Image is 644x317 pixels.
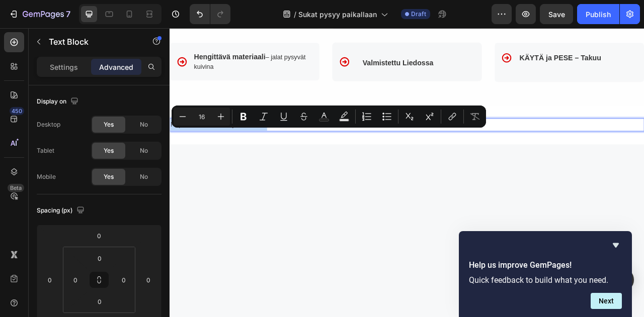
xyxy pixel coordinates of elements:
div: Beta [8,184,24,192]
div: 450 [10,107,24,115]
strong: Valmistettu Liedossa [246,39,336,49]
div: Desktop [37,120,60,129]
button: Publish [577,4,619,24]
h2: Help us improve GemPages! [469,259,622,271]
iframe: Design area [170,28,644,317]
input: 0 [42,272,57,287]
p: 7 [66,8,70,20]
button: 7 [4,4,75,24]
button: Next question [591,293,622,309]
div: Editor contextual toolbar [172,105,486,128]
p: Text Block [49,36,134,48]
span: Save [548,10,565,19]
span: / [294,9,296,20]
span: No [140,120,148,129]
input: 0px [68,272,83,287]
p: Quick feedback to build what you need. [469,275,622,285]
p: Advanced [99,62,133,72]
div: Publish [586,9,611,20]
p: Settings [50,62,78,72]
input: 0px [90,294,110,309]
span: Yes [104,172,114,181]
strong: KÄYTÄ ja PESE – Takuu [445,33,549,43]
span: No [140,172,148,181]
div: Undo/Redo [190,4,230,24]
input: 0px [116,272,131,287]
span: Sukat pysyy paikallaan [298,9,377,20]
div: Tablet [37,146,54,155]
span: No [140,146,148,155]
button: Hide survey [610,239,622,251]
button: Save [540,4,573,24]
input: 0 [89,228,109,243]
div: Mobile [37,172,56,181]
p: Replace this text with your content [1,116,603,130]
span: Yes [104,120,114,129]
span: Yes [104,146,114,155]
input: 0 [141,272,156,287]
div: Display on [37,95,80,109]
div: Help us improve GemPages! [469,239,622,309]
div: Spacing (px) [37,204,87,218]
span: Draft [411,10,426,19]
input: 0px [90,251,110,266]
